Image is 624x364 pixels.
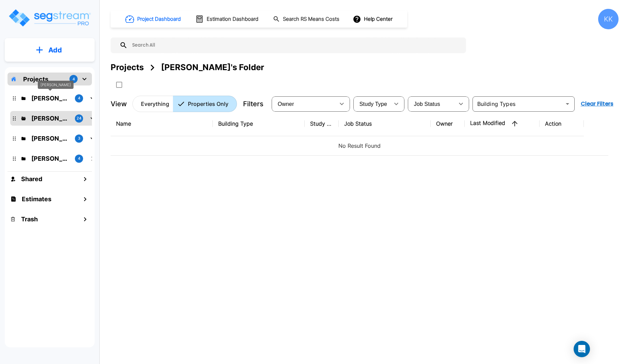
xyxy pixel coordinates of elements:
div: Select [409,94,454,113]
div: Select [273,94,335,113]
p: 4 [73,76,75,82]
span: Owner [278,101,294,107]
p: 24 [77,115,81,121]
p: Kristina's Folder (Finalized Reports) [31,114,69,123]
th: Study Type [305,111,339,136]
h1: Trash [21,215,38,224]
th: Name [111,111,213,136]
div: KK [598,9,619,29]
p: View [111,99,127,109]
button: Project Dashboard [123,12,185,27]
div: Select [355,94,389,113]
p: 4 [78,156,80,161]
p: Properties Only [188,100,228,108]
p: Add [48,45,62,55]
th: Job Status [339,111,431,136]
th: Last Modified [465,111,540,136]
div: Platform [132,96,237,112]
p: Projects [23,75,48,84]
p: M.E. Folder [31,94,69,103]
h1: Estimation Dashboard [207,15,258,23]
p: No Result Found [116,142,603,150]
h1: Project Dashboard [137,15,181,23]
span: Study Type [359,101,387,107]
p: Filters [243,99,263,109]
p: Karina's Folder [31,134,69,143]
button: Estimation Dashboard [193,12,262,26]
p: 4 [78,95,80,101]
div: [PERSON_NAME]'s Folder [161,61,264,74]
div: Projects [111,61,144,74]
button: Help Center [351,13,395,26]
p: Everything [141,100,169,108]
button: Clear Filters [578,97,616,111]
h1: Shared [21,174,42,184]
th: Action [540,111,584,136]
button: Properties Only [173,96,237,112]
span: Job Status [414,101,440,107]
button: SelectAll [112,78,126,92]
input: Search All [128,37,463,53]
h1: Estimates [22,194,51,204]
p: Jon's Folder [31,154,69,163]
th: Building Type [213,111,305,136]
button: Everything [132,96,173,112]
img: Logo [8,8,91,28]
button: Open [563,99,572,109]
div: Open Intercom Messenger [574,341,590,357]
th: Owner [431,111,465,136]
button: Add [5,40,95,60]
input: Building Types [475,99,561,109]
button: Search RS Means Costs [270,13,343,26]
p: 3 [78,136,80,141]
h1: Search RS Means Costs [283,15,339,23]
div: [PERSON_NAME] [38,81,74,89]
